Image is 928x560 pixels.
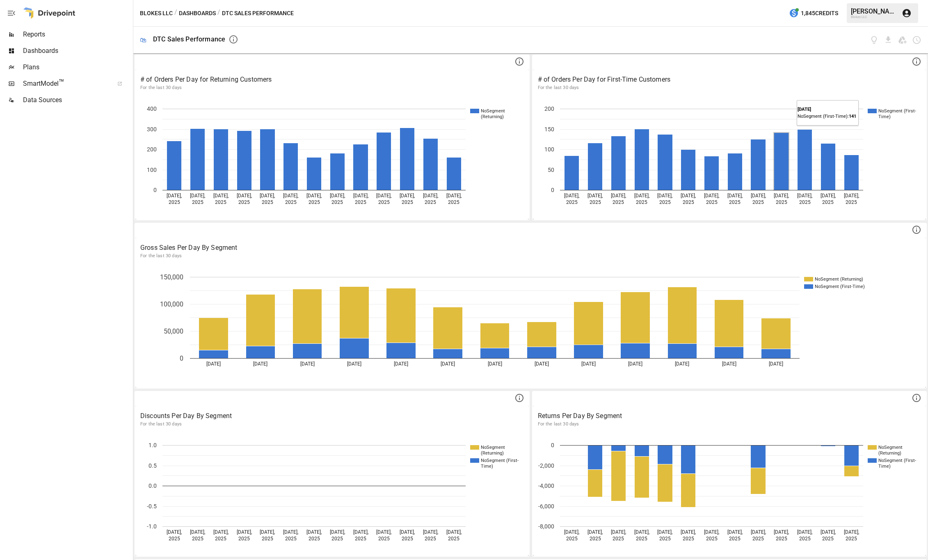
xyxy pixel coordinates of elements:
button: Download dashboard [884,35,893,45]
text: [DATE] [253,361,267,367]
text: [DATE], [400,193,415,199]
text: [DATE], [727,529,742,535]
text: 2025 [448,536,459,542]
text: Time) [481,464,493,469]
text: 1.0 [149,442,157,448]
svg: A chart. [135,433,524,555]
svg: A chart. [135,265,917,387]
text: 100 [544,146,554,153]
span: Dashboards [23,46,131,56]
text: 2025 [262,536,273,542]
text: 0.5 [149,462,157,469]
text: [DATE], [167,529,182,535]
button: Schedule dashboard [912,35,921,45]
text: [DATE], [564,193,579,199]
text: -1.0 [147,523,157,530]
p: # of Orders Per Day for First-Time Customers [538,75,921,85]
text: 2025 [846,199,857,205]
text: [DATE] [488,361,502,367]
text: 2025 [285,199,297,205]
text: 2025 [706,199,717,205]
button: View documentation [869,35,879,45]
text: 2025 [425,199,436,205]
text: 2025 [402,199,413,205]
text: [DATE], [610,529,626,535]
text: [DATE], [283,529,298,535]
p: For the last 30 days [538,421,921,427]
text: 150,000 [160,273,183,281]
text: -6,000 [538,503,554,510]
text: -0.5 [147,503,157,510]
text: 300 [147,126,157,133]
text: -4,000 [538,482,554,489]
text: [DATE], [610,193,626,199]
text: NoSegment [481,108,505,114]
text: [DATE], [634,193,649,199]
text: [DATE] [206,361,221,367]
text: 2025 [706,536,717,542]
text: [DATE], [587,193,603,199]
text: 0.0 [149,482,157,489]
text: [DATE], [704,193,719,199]
text: [DATE], [376,193,391,199]
text: 2025 [331,199,343,205]
text: [DATE], [820,529,835,535]
text: 2025 [192,199,203,205]
span: Data Sources [23,95,131,105]
text: [DATE], [774,193,789,199]
text: Time) [878,114,891,119]
text: [DATE], [213,193,229,199]
button: Blokes LLC [140,8,173,18]
text: [DATE], [797,529,812,535]
text: 0 [153,187,157,193]
text: [DATE], [820,193,835,199]
p: Returns Per Day By Segment [538,411,921,421]
text: 2025 [752,536,764,542]
text: [DATE], [283,193,298,199]
text: 0 [180,354,183,362]
text: [DATE], [376,529,391,535]
text: 0 [551,442,554,448]
text: 100,000 [160,300,183,308]
text: [DATE], [564,529,579,535]
text: [DATE], [423,193,438,199]
text: [DATE], [774,529,789,535]
text: 2025 [636,536,647,542]
text: [DATE], [704,529,719,535]
text: [DATE], [353,193,368,199]
text: 2025 [355,199,366,205]
div: DTC Sales Performance [153,35,225,43]
text: 2025 [378,199,390,205]
text: 2025 [169,536,180,542]
text: 2025 [425,536,436,542]
text: [DATE], [681,529,696,535]
text: [DATE], [727,193,742,199]
text: [DATE], [634,529,649,535]
text: [DATE], [446,529,462,535]
text: 2025 [215,536,226,542]
text: 2025 [169,199,180,205]
span: SmartModel [23,79,108,89]
text: 2025 [775,199,787,205]
text: [DATE], [237,193,252,199]
text: [DATE], [423,529,438,535]
text: [DATE], [260,529,275,535]
button: 1,845Credits [786,6,841,21]
text: 2025 [822,199,834,205]
button: Dashboards [179,8,216,18]
text: 2025 [729,199,741,205]
text: 200 [544,105,554,112]
text: 2025 [402,536,413,542]
p: For the last 30 days [140,85,524,91]
text: (Returning) [481,114,504,119]
text: 2025 [682,536,694,542]
text: [DATE], [750,529,766,535]
text: [DATE], [306,529,322,535]
text: (Returning) [878,450,901,456]
text: NoSegment (First-Time) [815,284,865,289]
text: 2025 [752,199,764,205]
text: 2025 [192,536,203,542]
text: [DATE] [441,361,455,367]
